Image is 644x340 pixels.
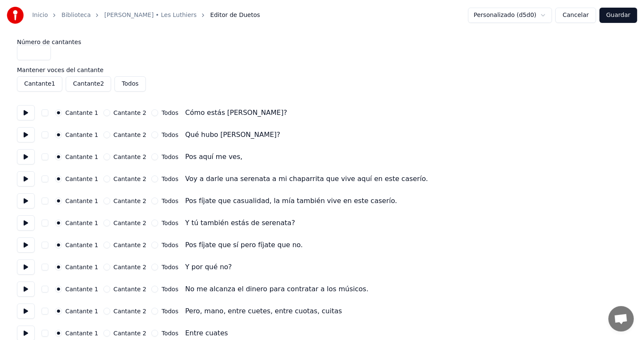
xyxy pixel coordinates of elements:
label: Cantante 1 [65,330,98,336]
button: Cancelar [555,8,596,23]
button: Todos [114,76,145,92]
label: Todos [162,308,178,314]
div: Cómo estás [PERSON_NAME]? [185,108,287,118]
label: Cantante 2 [114,110,147,116]
label: Cantante 2 [114,198,147,204]
label: Cantante 2 [114,242,147,248]
label: Cantante 1 [65,264,98,270]
label: Cantante 2 [114,132,147,138]
label: Cantante 2 [114,330,147,336]
label: Todos [162,286,178,292]
label: Cantante 2 [114,154,147,160]
label: Cantante 1 [65,176,98,182]
div: Y por qué no? [185,262,232,272]
label: Todos [162,264,178,270]
a: Chat abierto [608,306,634,332]
label: Cantante 1 [65,198,98,204]
label: Todos [162,220,178,226]
div: No me alcanza el dinero para contratar a los músicos. [185,284,368,294]
label: Todos [162,154,178,160]
label: Todos [162,176,178,182]
label: Cantante 1 [65,220,98,226]
label: Cantante 2 [114,286,147,292]
a: Inicio [32,11,48,20]
button: Cantante1 [17,76,62,92]
a: [PERSON_NAME] • Les Luthiers [104,11,197,20]
label: Todos [162,198,178,204]
a: Biblioteca [61,11,91,20]
div: Pero, mano, entre cuetes, entre cuotas, cuitas [185,306,342,316]
label: Cantante 1 [65,154,98,160]
label: Cantante 1 [65,308,98,314]
label: Cantante 1 [65,242,98,248]
label: Cantante 2 [114,220,147,226]
img: youka [7,7,24,24]
label: Todos [162,132,178,138]
label: Cantante 2 [114,308,147,314]
label: Todos [162,330,178,336]
label: Todos [162,242,178,248]
label: Cantante 1 [65,110,98,116]
button: Cantante2 [66,76,111,92]
div: Y tú también estás de serenata? [185,218,295,228]
button: Guardar [599,8,637,23]
label: Cantante 2 [114,264,147,270]
nav: breadcrumb [32,11,260,20]
div: Pos aquí me ves, [185,152,243,162]
div: Pos fíjate que casualidad, la mía también vive en este caserío. [185,196,397,206]
div: Entre cuates [185,328,228,338]
label: Cantante 2 [114,176,147,182]
span: Editor de Duetos [210,11,260,20]
label: Número de cantantes [17,39,627,45]
label: Cantante 1 [65,286,98,292]
label: Cantante 1 [65,132,98,138]
label: Mantener voces del cantante [17,67,627,73]
div: Qué hubo [PERSON_NAME]? [185,130,280,140]
label: Todos [162,110,178,116]
div: Pos fíjate que sí pero fíjate que no. [185,240,303,250]
div: Voy a darle una serenata a mi chaparrita que vive aquí en este caserío. [185,174,428,184]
